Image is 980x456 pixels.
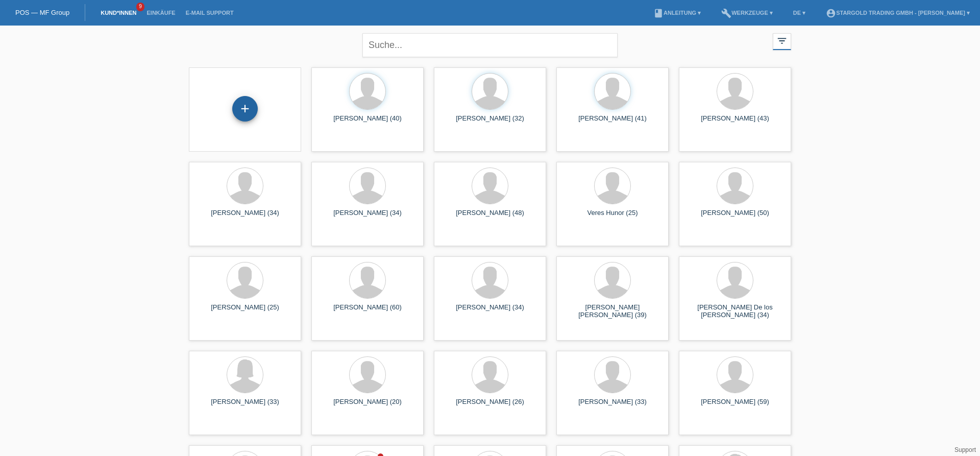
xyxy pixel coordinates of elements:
a: Kund*innen [95,10,141,16]
div: [PERSON_NAME] (34) [320,209,415,225]
div: [PERSON_NAME] (33) [565,398,660,414]
div: [PERSON_NAME] (59) [687,398,783,414]
input: Suche... [362,33,618,57]
div: [PERSON_NAME] (50) [687,209,783,225]
div: [PERSON_NAME] (33) [197,398,293,414]
div: Veres Hunor (25) [565,209,660,225]
div: [PERSON_NAME] (40) [320,114,415,131]
i: filter_list [776,35,788,46]
div: [PERSON_NAME] (34) [197,209,293,225]
a: buildWerkzeuge ▾ [716,10,778,16]
div: [PERSON_NAME] (43) [687,114,783,131]
div: [PERSON_NAME] (20) [320,398,415,414]
i: account_circle [826,8,836,18]
a: POS — MF Group [15,9,69,16]
a: E-Mail Support [181,10,239,16]
div: [PERSON_NAME] (48) [442,209,538,225]
span: 9 [136,3,144,11]
a: account_circleStargold Trading GmbH - [PERSON_NAME] ▾ [821,10,975,16]
a: DE ▾ [788,10,811,16]
div: [PERSON_NAME] De los [PERSON_NAME] (34) [687,303,783,320]
i: book [653,8,664,18]
div: Kund*in hinzufügen [233,100,257,117]
div: [PERSON_NAME] [PERSON_NAME] (39) [565,303,660,320]
div: [PERSON_NAME] (25) [197,303,293,320]
i: build [721,8,731,18]
a: bookAnleitung ▾ [648,10,706,16]
div: [PERSON_NAME] (34) [442,303,538,320]
a: Support [954,446,976,453]
div: [PERSON_NAME] (32) [442,114,538,131]
div: [PERSON_NAME] (26) [442,398,538,414]
div: [PERSON_NAME] (41) [565,114,660,131]
div: [PERSON_NAME] (60) [320,303,415,320]
a: Einkäufe [141,10,180,16]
